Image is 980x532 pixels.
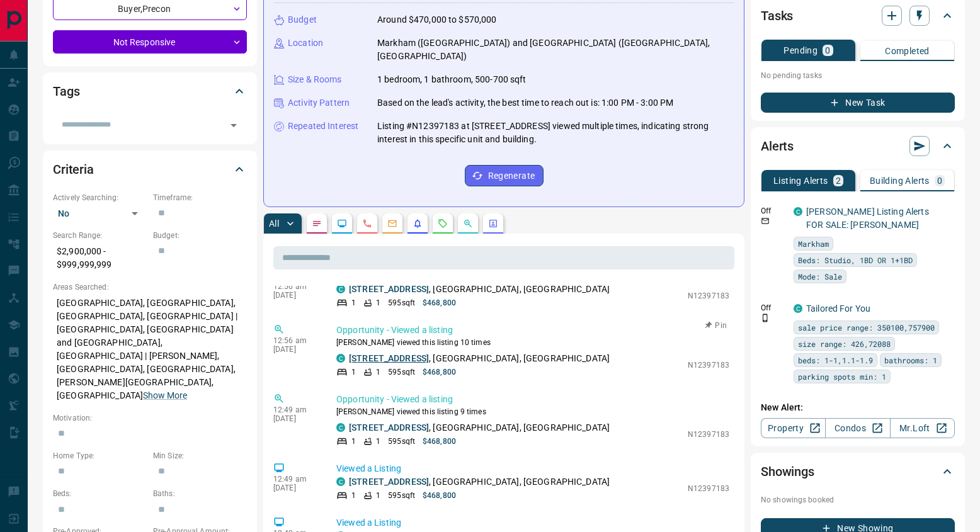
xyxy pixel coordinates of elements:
[761,131,955,161] div: Alerts
[761,401,955,414] p: New Alert:
[761,136,794,156] h2: Alerts
[488,218,498,229] svg: Agent Actions
[53,412,247,424] p: Motivation:
[351,490,356,501] p: 1
[53,30,247,54] div: Not Responsive
[870,176,930,185] p: Building Alerts
[761,93,955,113] button: New Task
[388,297,415,308] p: 595 sqft
[376,436,380,447] p: 1
[377,73,527,86] p: 1 bedroom, 1 bathroom, 500-700 sqft
[273,414,317,423] p: [DATE]
[798,370,886,383] span: parking spots min: 1
[761,461,814,482] h2: Showings
[423,366,456,378] p: $468,800
[53,154,247,184] div: Criteria
[798,237,829,250] span: Markham
[773,176,828,185] p: Listing Alerts
[53,159,94,179] h2: Criteria
[761,418,826,438] a: Property
[463,218,473,229] svg: Opportunities
[53,450,147,461] p: Home Type:
[688,290,729,302] p: N12397183
[351,366,356,378] p: 1
[806,303,870,314] a: Tailored For You
[761,66,955,85] p: No pending tasks
[798,337,891,350] span: size range: 426,72088
[362,218,372,229] svg: Calls
[937,176,942,185] p: 0
[377,120,734,146] p: Listing #N12397183 at [STREET_ADDRESS] viewed multiple times, indicating strong interest in this ...
[273,291,317,300] p: [DATE]
[269,219,279,228] p: All
[388,436,415,447] p: 595 sqft
[337,218,347,229] svg: Lead Browsing Activity
[698,320,734,331] button: Pin
[388,366,415,378] p: 595 sqft
[225,116,242,134] button: Open
[349,283,610,296] p: , [GEOGRAPHIC_DATA], [GEOGRAPHIC_DATA]
[798,321,935,334] span: sale price range: 350100,757900
[377,37,734,63] p: Markham ([GEOGRAPHIC_DATA]) and [GEOGRAPHIC_DATA] ([GEOGRAPHIC_DATA], [GEOGRAPHIC_DATA])
[836,176,841,185] p: 2
[783,46,818,55] p: Pending
[153,450,247,461] p: Min Size:
[794,207,802,216] div: condos.ca
[349,421,610,434] p: , [GEOGRAPHIC_DATA], [GEOGRAPHIC_DATA]
[288,120,358,133] p: Repeated Interest
[143,389,187,402] button: Show More
[885,47,930,55] p: Completed
[288,96,350,110] p: Activity Pattern
[273,345,317,354] p: [DATE]
[376,297,380,308] p: 1
[273,405,317,414] p: 12:49 am
[336,354,345,363] div: condos.ca
[388,490,415,501] p: 595 sqft
[825,46,830,55] p: 0
[273,336,317,345] p: 12:56 am
[423,490,456,501] p: $468,800
[688,483,729,494] p: N12397183
[761,217,770,225] svg: Email
[798,354,873,366] span: beds: 1-1,1.1-1.9
[465,165,544,186] button: Regenerate
[336,285,345,293] div: condos.ca
[761,205,786,217] p: Off
[794,304,802,313] div: condos.ca
[53,488,147,499] p: Beds:
[761,494,955,506] p: No showings booked
[349,422,429,433] a: [STREET_ADDRESS]
[349,352,610,365] p: , [GEOGRAPHIC_DATA], [GEOGRAPHIC_DATA]
[273,475,317,484] p: 12:49 am
[53,230,147,241] p: Search Range:
[288,73,342,86] p: Size & Rooms
[53,192,147,203] p: Actively Searching:
[153,488,247,499] p: Baths:
[688,359,729,371] p: N12397183
[884,354,937,366] span: bathrooms: 1
[336,406,729,417] p: [PERSON_NAME] viewed this listing 9 times
[288,37,323,50] p: Location
[349,475,610,489] p: , [GEOGRAPHIC_DATA], [GEOGRAPHIC_DATA]
[376,490,380,501] p: 1
[688,429,729,440] p: N12397183
[349,353,429,363] a: [STREET_ADDRESS]
[336,462,729,475] p: Viewed a Listing
[336,423,345,432] div: condos.ca
[336,393,729,406] p: Opportunity - Viewed a listing
[377,96,673,110] p: Based on the lead's activity, the best time to reach out is: 1:00 PM - 3:00 PM
[336,324,729,337] p: Opportunity - Viewed a listing
[351,436,356,447] p: 1
[336,477,345,486] div: condos.ca
[761,302,786,314] p: Off
[349,477,429,487] a: [STREET_ADDRESS]
[53,81,79,101] h2: Tags
[387,218,397,229] svg: Emails
[376,366,380,378] p: 1
[336,516,729,529] p: Viewed a Listing
[806,207,929,230] a: [PERSON_NAME] Listing Alerts FOR SALE: [PERSON_NAME]
[312,218,322,229] svg: Notes
[53,241,147,275] p: $2,900,000 - $999,999,999
[761,1,955,31] div: Tasks
[288,13,317,26] p: Budget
